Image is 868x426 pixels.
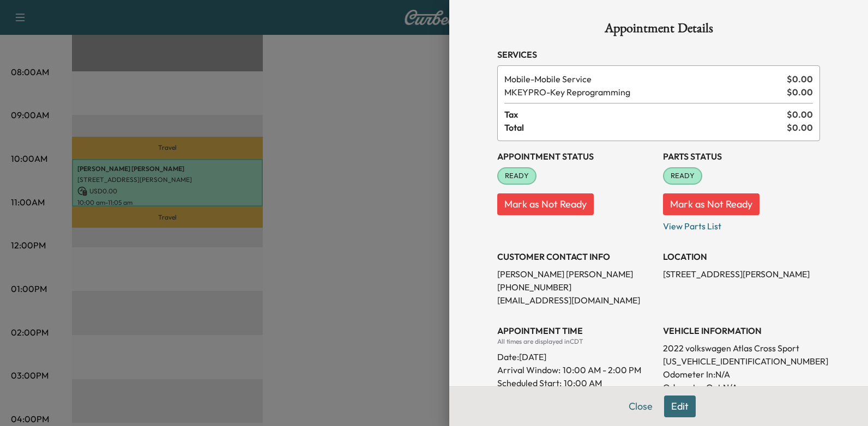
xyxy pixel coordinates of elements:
[504,86,782,99] span: Key Reprogramming
[497,337,654,346] div: All times are displayed in CDT
[787,72,813,86] span: $ 0.00
[497,267,654,281] p: [PERSON_NAME] [PERSON_NAME]
[663,381,820,394] p: Odometer Out: N/A
[504,121,787,134] span: Total
[664,171,701,181] span: READY
[497,281,654,294] p: [PHONE_NUMBER]
[497,48,820,61] h3: Services
[497,250,654,263] h3: CUSTOMER CONTACT INFO
[664,395,696,417] button: Edit
[663,355,820,368] p: [US_VEHICLE_IDENTIFICATION_NUMBER]
[563,363,641,376] span: 10:00 AM - 2:00 PM
[663,267,820,281] p: [STREET_ADDRESS][PERSON_NAME]
[497,294,654,307] p: [EMAIL_ADDRESS][DOMAIN_NAME]
[663,150,820,163] h3: Parts Status
[622,395,660,417] button: Close
[497,324,654,337] h3: APPOINTMENT TIME
[504,108,787,121] span: Tax
[564,376,602,390] p: 10:00 AM
[663,215,820,233] p: View Parts List
[497,376,562,390] p: Scheduled Start:
[498,171,535,181] span: READY
[663,368,820,381] p: Odometer In: N/A
[787,108,813,121] span: $ 0.00
[663,324,820,337] h3: VEHICLE INFORMATION
[497,363,654,376] p: Arrival Window:
[787,86,813,99] span: $ 0.00
[787,121,813,134] span: $ 0.00
[663,250,820,263] h3: LOCATION
[497,193,594,215] button: Mark as Not Ready
[504,72,782,86] span: Mobile Service
[497,346,654,363] div: Date: [DATE]
[497,22,820,39] h1: Appointment Details
[497,150,654,163] h3: Appointment Status
[663,342,820,355] p: 2022 volkswagen Atlas Cross Sport
[663,193,759,215] button: Mark as Not Ready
